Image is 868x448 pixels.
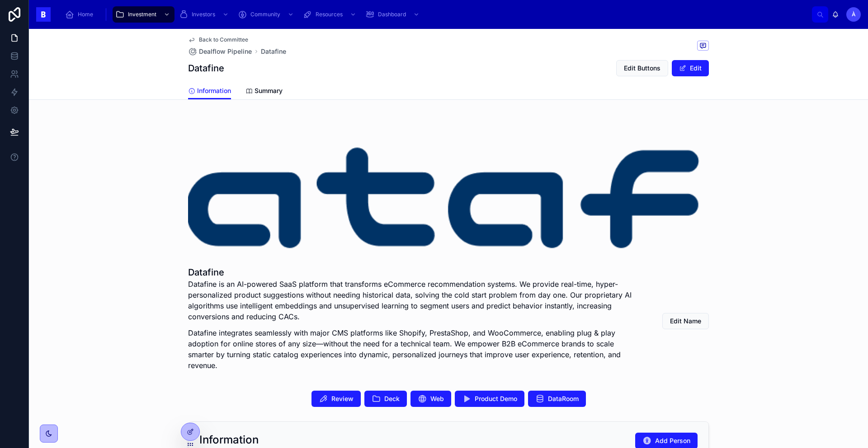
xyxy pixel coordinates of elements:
span: Dashboard [378,11,406,18]
img: App logo [36,7,51,22]
button: Web [410,391,451,407]
span: Product Demo [475,394,517,403]
a: Investment [113,6,175,23]
span: Investment [128,11,156,18]
button: Deck [364,391,407,407]
span: Dealflow Pipeline [199,47,252,56]
span: Home [78,11,93,18]
a: Summary [245,83,283,101]
a: Resources [300,6,361,23]
a: Datafine [261,47,286,56]
span: Web [430,394,444,403]
button: DataRoom [528,391,586,407]
span: Add Person [655,436,690,445]
button: Review [311,391,361,407]
span: Information [197,86,231,95]
span: Investors [192,11,215,18]
span: Community [250,11,280,18]
span: Deck [384,394,400,403]
span: Edit Name [670,317,701,326]
a: Home [62,6,99,23]
span: Review [331,394,354,403]
span: Resources [316,11,343,18]
button: Edit Buttons [616,60,668,76]
a: Dealflow Pipeline [188,47,252,56]
span: DataRoom [548,394,579,403]
span: Back to Committee [199,36,248,43]
a: Investors [176,6,233,23]
span: À [852,11,856,18]
h1: Datafine [188,62,224,75]
h2: Information [199,433,259,447]
h1: Datafine [188,266,641,279]
span: Edit Buttons [624,64,660,73]
p: Datafine integrates seamlessly with major CMS platforms like Shopify, PrestaShop, and WooCommerce... [188,327,641,371]
div: scrollable content [58,5,812,24]
p: Datafine is an AI-powered SaaS platform that transforms eCommerce recommendation systems. We prov... [188,279,641,322]
button: Product Demo [455,391,524,407]
a: Information [188,83,231,100]
button: Edit [672,60,709,76]
span: Summary [255,86,283,95]
button: Edit Name [662,313,709,329]
a: Back to Committee [188,36,248,43]
a: Dashboard [363,6,424,23]
a: Community [235,6,298,23]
